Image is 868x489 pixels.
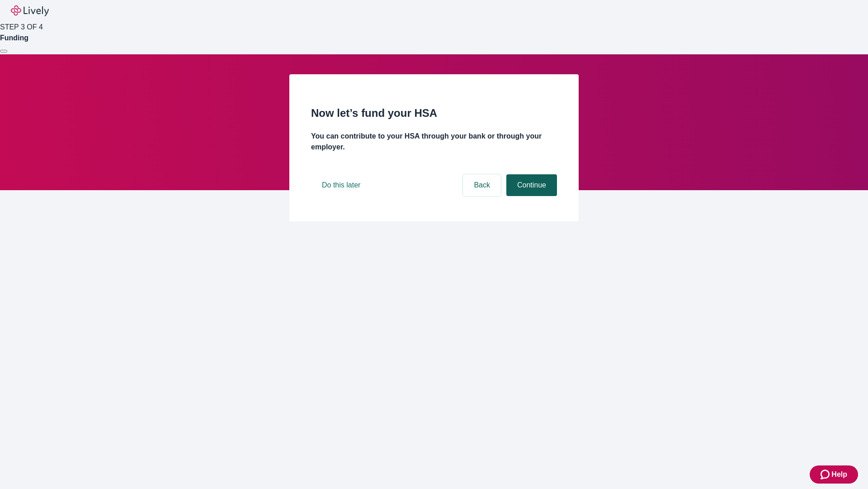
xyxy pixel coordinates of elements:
button: Continue [506,174,557,196]
button: Do this later [311,174,371,196]
img: Lively [11,5,49,16]
span: Help [831,469,847,480]
h4: You can contribute to your HSA through your bank or through your employer. [311,131,557,153]
button: Zendesk support iconHelp [810,465,858,484]
svg: Zendesk support icon [821,469,831,480]
h2: Now let’s fund your HSA [311,105,557,121]
button: Back [463,174,501,196]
